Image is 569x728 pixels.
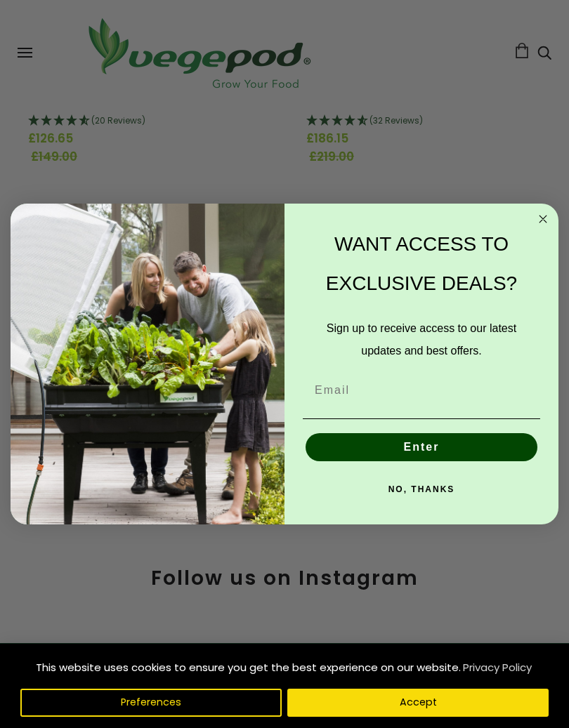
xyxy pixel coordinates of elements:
button: Preferences [20,689,282,717]
span: WANT ACCESS TO EXCLUSIVE DEALS? [326,233,517,294]
button: Enter [306,433,537,461]
input: Email [303,376,540,404]
a: Privacy Policy (opens in a new tab) [461,655,534,680]
img: e9d03583-1bb1-490f-ad29-36751b3212ff.jpeg [11,204,284,524]
button: Close dialog [535,211,551,227]
span: Sign up to receive access to our latest updates and best offers. [327,322,516,357]
span: This website uses cookies to ensure you get the best experience on our website. [36,660,461,675]
img: underline [303,418,540,419]
button: NO, THANKS [303,475,540,503]
button: Accept [287,689,549,717]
